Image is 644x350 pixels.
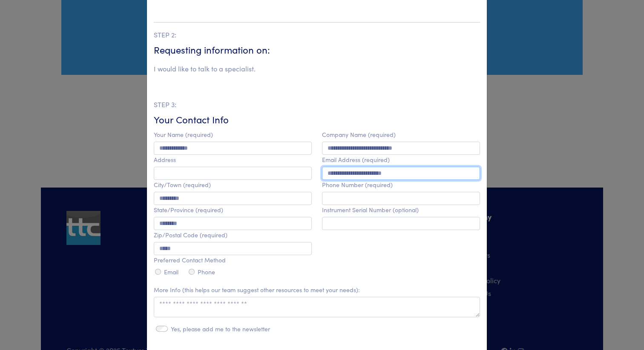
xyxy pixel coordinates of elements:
[322,181,393,188] label: Phone Number (required)
[154,181,211,188] label: City/Town (required)
[322,156,390,163] label: Email Address (required)
[171,325,270,333] label: Yes, please add me to the newsletter
[164,268,178,276] label: Email
[154,231,227,239] label: Zip/Postal Code (required)
[154,29,480,40] p: STEP 2:
[154,113,480,126] h6: Your Contact Info
[154,63,256,74] li: I would like to talk to a specialist.
[154,131,213,138] label: Your Name (required)
[154,99,480,110] p: STEP 3:
[154,256,226,264] label: Preferred Contact Method
[322,131,396,138] label: Company Name (required)
[198,268,215,276] label: Phone
[154,206,223,213] label: State/Province (required)
[154,43,480,57] h6: Requesting information on:
[154,156,176,163] label: Address
[154,286,360,293] label: More Info (this helps our team suggest other resources to meet your needs):
[322,206,419,213] label: Instrument Serial Number (optional)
